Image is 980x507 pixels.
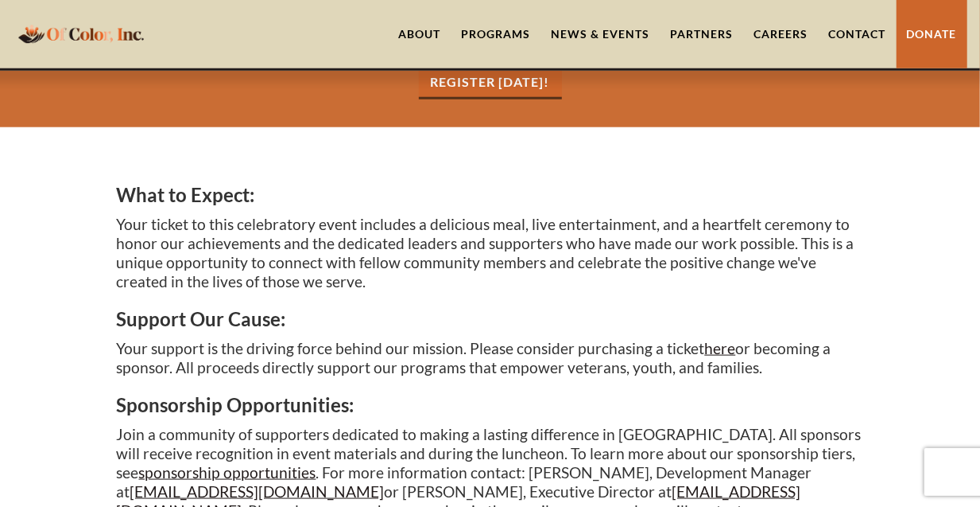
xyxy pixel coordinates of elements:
strong: Sponsorship Opportunities: [117,393,354,416]
a: home [14,15,149,53]
a: [EMAIL_ADDRESS][DOMAIN_NAME] [130,482,385,501]
strong: What to Expect: [117,183,255,206]
p: Your support is the driving force behind our mission. Please consider purchasing a ticket or beco... [117,339,864,377]
strong: Support Our Cause: [117,307,286,330]
a: sponsorship opportunities [139,463,316,482]
a: REgister [DATE]! [419,67,562,99]
div: Programs [462,26,531,42]
p: Your ticket to this celebratory event includes a delicious meal, live entertainment, and a heartf... [117,215,864,291]
a: here [705,339,736,357]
